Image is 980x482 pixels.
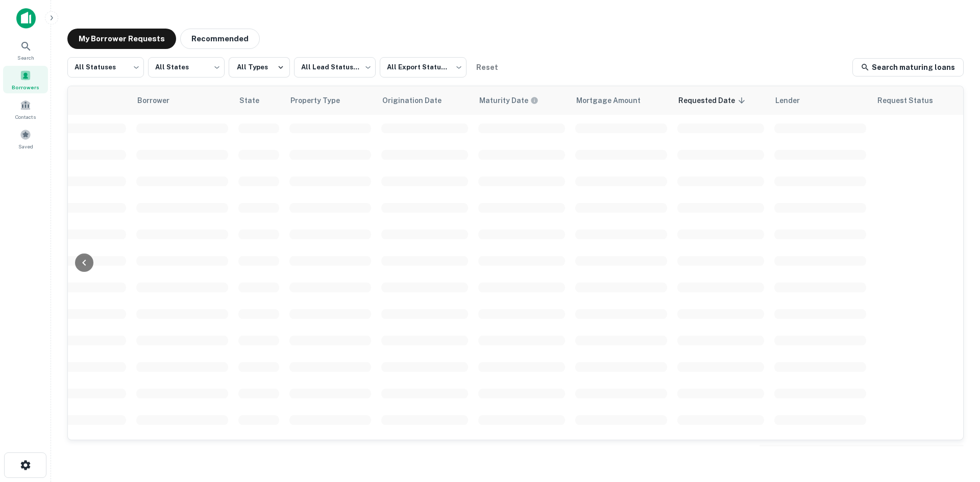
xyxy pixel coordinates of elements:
th: Mortgage Amount [570,86,672,115]
span: Mortgage Amount [576,94,654,107]
div: All Statuses [67,54,144,81]
div: All States [148,54,225,81]
th: Maturity dates displayed may be estimated. Please contact the lender for the most accurate maturi... [473,86,570,115]
a: Borrowers [3,66,48,93]
span: Contacts [15,113,36,121]
th: State [233,86,284,115]
a: Saved [3,125,48,153]
th: Request Status [871,86,963,115]
button: All Types [229,57,290,78]
div: All Lead Statuses [294,54,376,81]
a: Contacts [3,95,48,123]
th: Origination Date [376,86,473,115]
span: Requested Date [678,94,748,107]
span: Search [17,54,34,62]
button: Reset [471,57,503,78]
a: Search maturing loans [852,58,964,77]
span: Origination Date [382,94,455,107]
a: Search [3,36,48,64]
span: Request Status [877,94,947,107]
span: Property Type [290,94,353,107]
span: Lender [775,94,813,107]
th: Borrower [131,86,233,115]
span: State [239,94,273,107]
h6: Maturity Date [479,95,528,106]
button: My Borrower Requests [67,29,176,49]
th: Property Type [284,86,376,115]
iframe: Chat Widget [929,400,980,449]
div: All Export Statuses [380,54,467,81]
span: Borrower [137,94,183,107]
span: Maturity dates displayed may be estimated. Please contact the lender for the most accurate maturi... [479,95,552,106]
button: Recommended [180,29,260,49]
span: Saved [18,142,33,150]
img: capitalize-icon.png [16,8,36,29]
th: Lender [769,86,871,115]
th: Requested Date [672,86,769,115]
span: Borrowers [12,83,39,91]
div: Maturity dates displayed may be estimated. Please contact the lender for the most accurate maturi... [479,95,538,106]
